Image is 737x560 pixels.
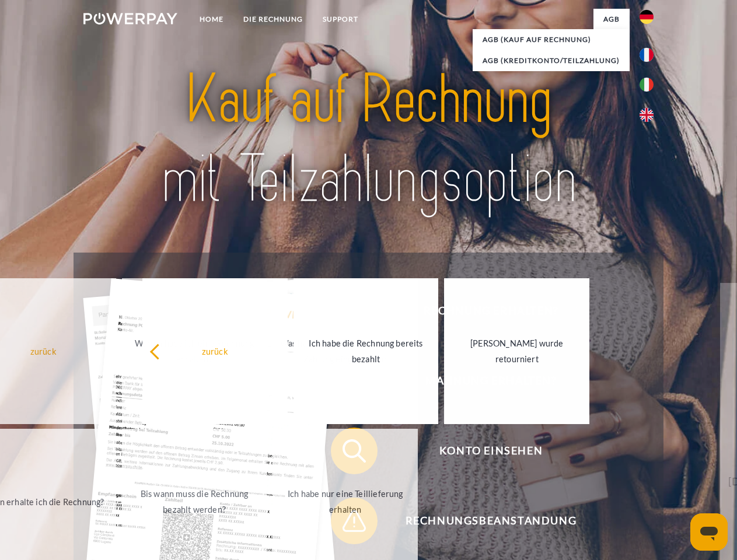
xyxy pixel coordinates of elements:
[640,78,654,92] img: it
[111,56,626,223] img: title-powerpay_de.svg
[690,513,728,551] iframe: Schaltfläche zum Öffnen des Messaging-Fensters
[593,9,630,30] a: agb
[313,9,368,30] a: SUPPORT
[149,343,281,359] div: zurück
[331,498,634,544] button: Rechnungsbeanstandung
[640,108,654,122] img: en
[301,335,432,367] div: Ich habe die Rechnung bereits bezahlt
[129,486,260,517] div: Bis wann muss die Rechnung bezahlt werden?
[331,428,634,474] button: Konto einsehen
[83,13,177,24] img: logo-powerpay-white.svg
[640,10,654,24] img: de
[348,428,634,474] span: Konto einsehen
[190,9,233,30] a: Home
[473,29,630,50] a: AGB (Kauf auf Rechnung)
[473,50,630,71] a: AGB (Kreditkonto/Teilzahlung)
[451,335,582,367] div: [PERSON_NAME] wurde retourniert
[640,48,654,62] img: fr
[348,498,634,544] span: Rechnungsbeanstandung
[233,9,313,30] a: DIE RECHNUNG
[129,335,260,367] div: Warum habe ich eine Rechnung erhalten?
[280,486,411,517] div: Ich habe nur eine Teillieferung erhalten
